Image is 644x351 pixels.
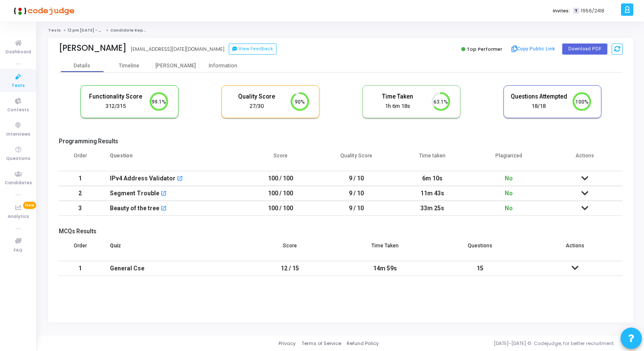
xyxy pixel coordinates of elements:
span: 1956/2418 [581,7,604,15]
span: T [573,8,579,14]
td: 2 [59,186,101,201]
div: Beauty of the tree [110,201,159,215]
td: 33m 25s [394,201,471,216]
a: Privacy [279,340,296,347]
div: Details [74,63,90,69]
h5: Questions Attempted [510,93,567,100]
th: Order [59,147,101,171]
span: No [505,190,513,197]
td: 1 [59,261,101,276]
button: Download PDF [562,44,607,55]
div: Segment Trouble [110,186,159,200]
a: Refund Policy [347,340,379,347]
th: Score [242,147,319,171]
h5: Programming Results [59,138,623,145]
div: IPv4 Address Validator [110,171,175,186]
td: 11m 43s [394,186,471,201]
td: 6m 10s [394,171,471,186]
a: Terms of Service [302,340,341,347]
th: Questions [433,237,528,261]
span: Candidate Report [110,28,149,33]
mat-icon: open_in_new [161,191,167,197]
a: Tests [48,28,61,33]
th: Actions [528,237,623,261]
h5: Functionality Score [87,93,144,100]
span: Interviews [6,131,30,138]
span: Questions [6,155,30,162]
td: 15 [433,261,528,276]
div: [EMAIL_ADDRESS][DATE][DOMAIN_NAME] [131,46,224,53]
th: Question [101,147,242,171]
th: Time Taken [337,237,432,261]
td: 3 [59,201,101,216]
td: 100 / 100 [242,186,319,201]
div: [DATE]-[DATE] © Codejudge, for better recruitment. [379,340,633,347]
h5: Time Taken [369,93,426,100]
span: FAQ [14,247,23,254]
div: [PERSON_NAME] [152,63,199,69]
span: Tests [11,82,25,90]
span: No [505,175,513,182]
td: 9 / 10 [319,201,395,216]
span: New [23,202,36,209]
button: Copy Public Link [509,43,558,55]
mat-icon: open_in_new [161,206,167,212]
div: Information [199,63,246,69]
th: Time taken [394,147,471,171]
th: Plagiarized [471,147,547,171]
td: 100 / 100 [242,201,319,216]
div: Timeline [119,63,139,69]
td: 9 / 10 [319,186,395,201]
th: Order [59,237,101,261]
div: 1h 6m 18s [369,102,426,110]
td: 12 / 15 [242,261,337,276]
button: View Feedback [229,44,276,55]
div: 14m 59s [346,261,424,276]
h5: MCQs Results [59,228,623,235]
a: 12 pm [DATE] - Titan Engineering Intern 2026 [68,28,162,33]
div: General Cse [110,261,234,276]
span: Candidates [5,180,32,187]
mat-icon: open_in_new [177,176,183,182]
div: 312/315 [87,102,144,110]
nav: breadcrumb [48,28,633,33]
span: No [505,205,513,212]
td: 100 / 100 [242,171,319,186]
td: 1 [59,171,101,186]
h5: Quality Score [228,93,285,100]
div: 27/30 [228,102,285,110]
label: Invites: [553,7,570,15]
span: Analytics [8,213,29,220]
span: Dashboard [6,49,31,56]
th: Actions [546,147,623,171]
img: logo [11,2,75,19]
div: [PERSON_NAME] [59,43,126,53]
th: Score [242,237,337,261]
th: Quality Score [319,147,395,171]
th: Quiz [101,237,242,261]
td: 9 / 10 [319,171,395,186]
div: 18/18 [510,102,567,110]
span: Contests [7,107,29,114]
span: Top Performer [467,46,502,52]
